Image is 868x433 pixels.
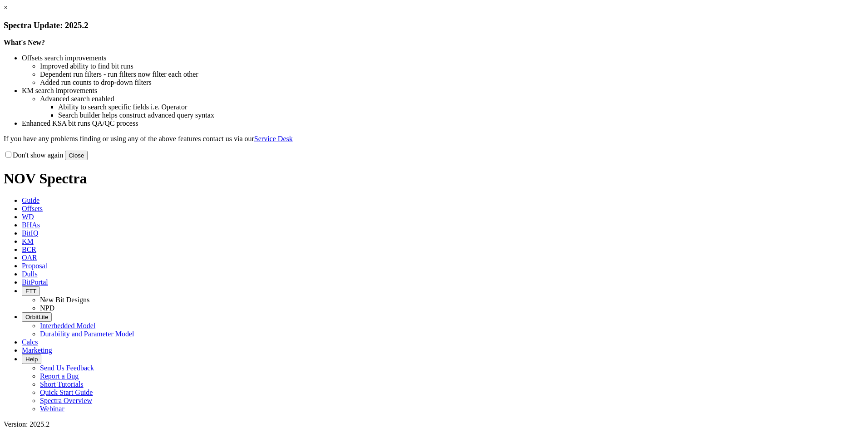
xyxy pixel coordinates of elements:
label: Don't show again [4,151,63,159]
span: BCR [22,246,36,253]
span: Offsets [22,205,43,212]
a: Interbedded Model [40,322,95,330]
h1: NOV Spectra [4,170,864,187]
h3: Spectra Update: 2025.2 [4,20,864,30]
a: Durability and Parameter Model [40,330,134,338]
a: Send Us Feedback [40,364,94,372]
span: KM [22,237,34,245]
p: If you have any problems finding or using any of the above features contact us via our [4,135,864,143]
li: Dependent run filters - run filters now filter each other [40,70,864,79]
a: × [4,4,8,11]
a: Short Tutorials [40,380,84,388]
li: Improved ability to find bit runs [40,62,864,70]
span: Guide [22,197,39,204]
li: KM search improvements [22,87,864,95]
li: Added run counts to drop-down filters [40,79,864,87]
a: Webinar [40,405,64,413]
a: Spectra Overview [40,397,92,404]
span: BHAs [22,221,40,229]
span: WD [22,213,34,221]
li: Offsets search improvements [22,54,864,62]
li: Advanced search enabled [40,95,864,103]
a: NPD [40,304,54,312]
span: Marketing [22,346,52,354]
strong: What's New? [4,39,45,46]
span: BitIQ [22,229,38,237]
input: Don't show again [5,152,11,157]
a: Report a Bug [40,372,79,380]
li: Ability to search specific fields i.e. Operator [58,103,864,111]
span: BitPortal [22,278,48,286]
span: OAR [22,254,37,261]
li: Search builder helps construct advanced query syntax [58,111,864,119]
span: Dulls [22,270,38,278]
a: Service Desk [254,135,293,143]
li: Enhanced KSA bit runs QA/QC process [22,119,864,128]
div: Version: 2025.2 [4,420,864,428]
span: OrbitLite [25,314,48,320]
span: Proposal [22,262,47,270]
a: Quick Start Guide [40,389,93,396]
button: Close [65,151,88,160]
span: Help [25,356,38,363]
a: New Bit Designs [40,296,89,304]
span: FTT [25,288,36,295]
span: Calcs [22,338,38,346]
